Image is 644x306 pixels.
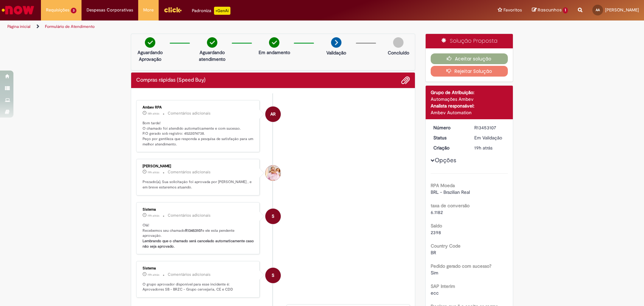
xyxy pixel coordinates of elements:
[431,189,470,195] span: BRL - Brazilian Real
[431,203,470,209] b: taxa de conversão
[148,112,159,116] span: 18h atrás
[168,272,211,277] small: Comentários adicionais
[196,49,228,62] p: Aguardando atendimento
[148,170,159,174] span: 19h atrás
[431,229,441,235] span: 2398
[538,7,562,13] span: Rascunhos
[134,49,166,62] p: Aguardando Aprovação
[503,7,522,13] span: Favoritos
[192,7,230,15] div: Padroniza
[148,273,159,277] span: 19h atrás
[431,263,491,269] b: Pedido gerado com sucesso?
[143,121,254,147] p: Bom tarde! O chamado foi atendido automaticamente e com sucesso. P.O gerado sob registro: 4522074...
[87,7,133,13] span: Despesas Corporativas
[431,53,508,64] button: Aceitar solução
[431,290,439,296] span: ecc
[46,7,69,13] span: Requisições
[143,164,254,168] div: [PERSON_NAME]
[428,134,470,141] dt: Status
[143,179,254,190] p: Prezado(a), Sua solicitação foi aprovada por [PERSON_NAME] , e em breve estaremos atuando.
[474,134,505,141] div: Em Validação
[428,144,470,151] dt: Criação
[532,7,568,13] a: Rascunhos
[148,112,159,116] time: 27/08/2025 16:23:34
[431,283,455,289] b: SAP Interim
[143,282,254,292] p: O grupo aprovador disponível para esse incidente é: Aprovadores SB - BRZC - Grupo cervejaria, CE ...
[474,145,492,151] time: 27/08/2025 15:20:48
[431,109,508,116] div: Ambev Automation
[143,238,255,249] b: Lembrando que o chamado será cancelado automaticamente caso não seja aprovado.
[272,208,274,224] span: S
[7,24,31,29] a: Página inicial
[428,124,470,131] dt: Número
[148,170,159,174] time: 27/08/2025 15:27:54
[143,105,254,110] div: Ambev RPA
[136,77,206,83] h2: Compras rápidas (Speed Buy) Histórico de tíquete
[431,182,455,188] b: RPA Moeda
[5,20,424,33] ul: Trilhas de página
[474,124,505,131] div: R13453107
[207,37,217,48] img: check-circle-green.png
[269,37,279,48] img: check-circle-green.png
[164,5,182,15] img: click_logo_yellow_360x200.png
[143,7,154,13] span: More
[605,7,639,13] span: [PERSON_NAME]
[431,243,461,249] b: Country Code
[45,24,95,29] a: Formulário de Atendimento
[148,214,159,218] span: 19h atrás
[168,111,211,116] small: Comentários adicionais
[214,7,230,15] p: +GenAi
[431,89,508,96] div: Grupo de Atribuição:
[431,96,508,102] div: Automações Ambev
[270,106,276,122] span: AR
[148,214,159,218] time: 27/08/2025 15:21:01
[265,165,281,181] div: Fernando Henrique De Souza
[474,145,492,151] span: 19h atrás
[272,267,274,283] span: S
[143,208,254,212] div: Sistema
[71,8,76,13] span: 3
[145,37,155,48] img: check-circle-green.png
[265,268,281,283] div: System
[168,213,211,218] small: Comentários adicionais
[1,3,35,17] img: ServiceNow
[426,34,513,48] div: Solução Proposta
[148,273,159,277] time: 27/08/2025 15:20:57
[331,37,341,48] img: arrow-next.png
[596,8,600,12] span: AA
[393,37,404,48] img: img-circle-grey.png
[259,49,290,56] p: Em andamento
[143,266,254,270] div: Sistema
[431,223,442,229] b: Saldo
[431,102,508,109] div: Analista responsável:
[168,169,211,175] small: Comentários adicionais
[185,228,202,233] b: R13453107
[265,106,281,122] div: Ambev RPA
[431,66,508,77] button: Rejeitar Solução
[265,209,281,224] div: System
[401,76,410,85] button: Adicionar anexos
[431,209,443,215] span: 6.1182
[431,270,438,276] span: Sim
[563,7,568,13] span: 1
[143,223,254,249] p: Olá! Recebemos seu chamado e ele esta pendente aprovação.
[388,49,409,56] p: Concluído
[474,144,505,151] div: 27/08/2025 15:20:48
[326,49,346,56] p: Validação
[431,250,436,256] span: BR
